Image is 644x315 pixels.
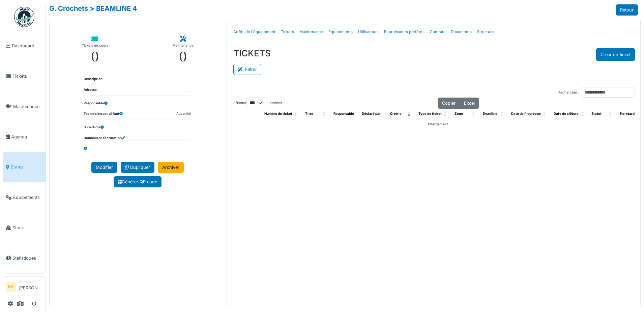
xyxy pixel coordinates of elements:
[474,24,497,40] a: Structure
[333,112,354,115] span: Responsable
[233,98,282,108] label: Afficher entrées
[620,112,635,115] span: En retard
[500,109,504,119] span: Deadline: Activate to sort
[355,24,381,40] a: Utilisateurs
[84,87,97,95] dt: Adresse
[442,101,456,106] span: Copier
[448,24,474,40] a: Documents
[264,112,292,115] span: Numéro de ticket
[444,109,448,119] span: Type de ticket: Activate to sort
[323,109,327,119] span: Titre: Activate to sort
[305,112,313,115] span: Titre
[167,31,199,70] a: Maintenance 0
[84,77,103,82] dt: Description
[12,255,43,261] span: Statistiques
[49,4,88,12] a: G. Crochets
[12,43,43,49] span: Dashboard
[616,4,638,16] a: Retour
[231,24,278,40] a: Arrêts de l'équipement
[173,42,194,49] div: Maintenance
[3,182,46,213] a: Équipements
[278,24,297,40] a: Tickets
[91,49,99,64] div: 0
[84,101,108,106] dt: Responsable
[297,24,326,40] a: Maintenance
[609,109,613,119] span: Statut: Activate to sort
[114,176,162,187] a: Générer QR code
[472,109,476,119] span: Zone: Activate to sort
[12,225,43,231] span: Stock
[294,109,298,119] span: Numéro de ticket: Activate to sort
[427,24,448,40] a: Contrats
[233,64,261,75] button: Filtrer
[438,98,460,109] button: Copier
[483,112,497,115] span: Deadline
[11,164,43,170] span: Zones
[233,48,271,58] h3: TICKETS
[158,162,184,173] a: Archiver
[82,42,108,49] div: Tickets en cours
[3,213,46,243] a: Stock
[84,111,123,119] dt: Technicien par défaut
[581,109,585,119] span: Date de clôture: Activate to sort
[464,101,475,106] span: Excel
[460,98,479,109] button: Excel
[390,112,402,115] span: Créé le
[362,112,381,115] span: Déclaré par
[12,73,43,79] span: Tickets
[326,24,355,40] a: Équipements
[3,243,46,273] a: Statistiques
[596,48,635,61] button: Créer un ticket
[19,279,43,284] div: Manager
[6,279,43,295] a: RG Manager[PERSON_NAME]
[14,7,34,27] img: Badge_color-CXgf-gQk.svg
[84,136,125,141] dt: Données de facturation
[543,109,547,119] span: Date de fin prévue: Activate to sort
[179,49,187,64] div: 0
[3,91,46,122] a: Maintenance
[455,112,463,115] span: Zone
[381,24,427,40] a: Fournisseurs préférés
[77,31,114,70] a: Tickets en cours 0
[188,87,192,93] dd: , ,
[91,162,117,173] a: Modifier
[246,98,267,108] select: Afficherentrées
[554,112,579,115] span: Date de clôture
[408,109,412,119] span: Créé le: Activate to remove sorting
[511,112,541,115] span: Date de fin prévue
[84,125,104,130] dt: Superficie
[6,282,16,292] li: RG
[591,112,602,115] span: Statut
[121,162,154,173] a: Dupliquer
[13,194,43,201] span: Équipements
[3,31,46,61] a: Dashboard
[90,4,137,12] a: > BEAMLINE 4
[3,122,46,152] a: Agenda
[3,61,46,91] a: Tickets
[11,134,43,140] span: Agenda
[13,103,43,110] span: Maintenance
[176,111,192,116] dd: Aucun(e)
[3,152,46,182] a: Zones
[19,279,43,294] li: [PERSON_NAME]
[558,90,579,95] label: Rechercher :
[418,112,442,115] span: Type de ticket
